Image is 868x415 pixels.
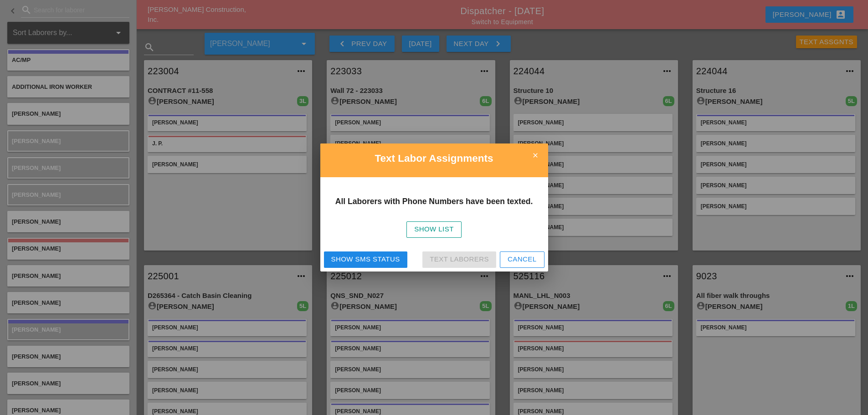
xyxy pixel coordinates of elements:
[328,184,541,218] h3: All Laborers with Phone Numbers have been texted.
[508,254,537,265] div: Cancel
[324,251,407,268] button: Show SMS Status
[406,221,462,238] button: Show List
[328,151,541,166] h2: Text Labor Assignments
[526,146,544,164] i: close
[500,251,544,268] button: Cancel
[331,254,400,265] div: Show SMS Status
[414,224,454,235] div: Show List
